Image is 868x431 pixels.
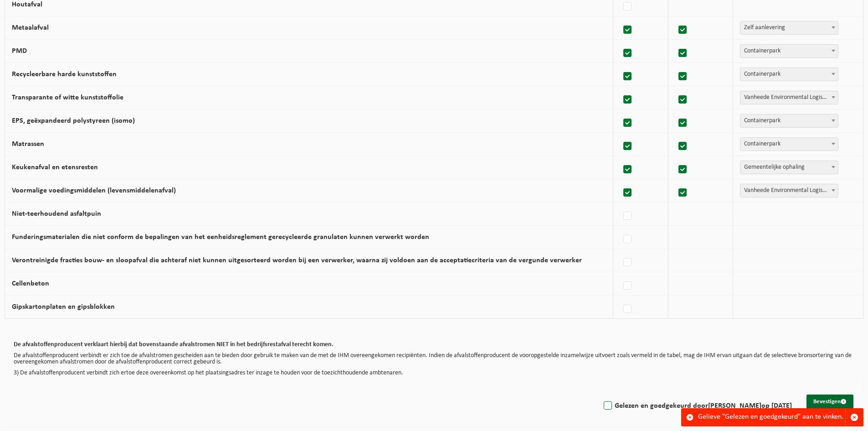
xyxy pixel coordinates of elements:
label: Funderingsmaterialen die niet conform de bepalingen van het eenheidsreglement gerecycleerde granu... [12,234,429,241]
label: Matrassen [12,140,44,148]
span: Vanheede Environmental Logistics [740,91,838,104]
p: De afvalstoffenproducent verbindt er zich toe de afvalstromen gescheiden aan te bieden door gebru... [14,353,854,365]
strong: [PERSON_NAME] [708,402,761,410]
span: Vanheede Environmental Logistics [740,91,838,104]
label: Recycleerbare harde kunststoffen [12,71,117,78]
span: Containerpark [740,45,838,57]
span: Gemeentelijke ophaling [740,161,838,174]
button: Bevestigen [806,395,853,409]
span: Zelf aanlevering [740,21,838,34]
span: Gemeentelijke ophaling [740,161,838,174]
p: 3) De afvalstoffenproducent verbindt zich ertoe deze overeenkomst op het plaatsingsadres ter inza... [14,370,854,376]
label: Niet-teerhoudend asfaltpuin [12,210,101,218]
div: Gelieve "Gelezen en goedgekeurd" aan te vinken. [698,409,845,426]
span: Containerpark [740,137,838,151]
span: Vanheede Environmental Logistics [740,184,838,197]
label: Verontreinigde fracties bouw- en sloopafval die achteraf niet kunnen uitgesorteerd worden bij een... [12,257,582,264]
label: Keukenafval en etensresten [12,164,98,171]
b: De afvalstoffenproducent verklaart hierbij dat bovenstaande afvalstromen NIET in het bedrijfsrest... [14,341,334,348]
span: Containerpark [740,114,838,127]
label: Metaalafval [12,24,49,31]
span: Containerpark [740,44,838,58]
span: Containerpark [740,68,838,81]
span: Vanheede Environmental Logistics [740,184,838,197]
span: Containerpark [740,68,838,81]
label: Transparante of witte kunststoffolie [12,94,123,101]
label: Voormalige voedingsmiddelen (levensmiddelenafval) [12,187,176,194]
label: Gelezen en goedgekeurd door op [DATE] [602,399,792,413]
span: Containerpark [740,114,838,128]
span: Containerpark [740,138,838,151]
label: PMD [12,47,27,55]
span: Zelf aanlevering [740,21,838,35]
label: EPS, geëxpandeerd polystyreen (isomo) [12,117,135,125]
label: Gipskartonplaten en gipsblokken [12,303,115,311]
label: Cellenbeton [12,280,49,287]
label: Houtafval [12,1,42,8]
